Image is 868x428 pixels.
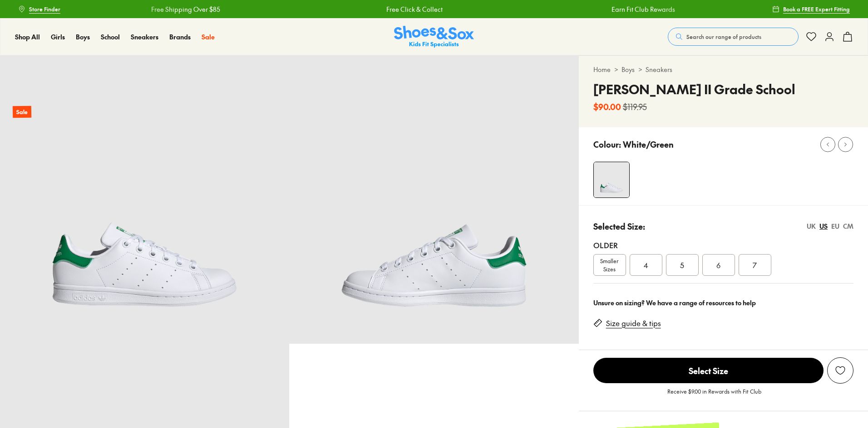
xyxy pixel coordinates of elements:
span: Search our range of products [686,33,761,41]
a: Free Shipping Over $85 [149,5,218,14]
span: School [101,32,120,41]
span: Store Finder [29,5,60,13]
p: Colour: [593,138,621,150]
span: Sale [202,32,215,41]
p: Selected Size: [593,220,645,232]
a: Boys [621,65,635,74]
button: Add to Wishlist [827,357,853,384]
a: Store Finder [18,1,60,17]
span: Girls [51,32,65,41]
img: SNS_Logo_Responsive.svg [394,26,474,48]
b: $90.00 [593,101,621,113]
div: Unsure on sizing? We have a range of resources to help [593,298,853,308]
span: Book a FREE Expert Fitting [783,5,850,13]
span: 4 [644,260,648,270]
span: 7 [753,260,757,270]
s: $119.95 [623,101,647,113]
a: Boys [76,32,90,42]
div: Older [593,240,853,250]
button: Select Size [593,357,824,384]
a: Earn Fit Club Rewards [610,5,673,14]
div: US [819,221,828,231]
p: White/Green [623,138,674,150]
div: CM [843,221,853,231]
a: Girls [51,32,65,42]
span: Smaller Sizes [594,257,626,273]
a: Home [593,65,611,74]
div: EU [831,221,839,231]
p: Receive $9.00 in Rewards with Fit Club [667,387,761,404]
a: Sneakers [646,65,672,74]
div: > > [593,65,853,74]
a: School [101,32,120,42]
a: Shoes & Sox [394,26,474,48]
span: Shop All [15,32,40,41]
button: Search our range of products [668,28,799,46]
a: Shop All [15,32,40,42]
span: Select Size [593,358,824,383]
span: 6 [716,260,720,270]
span: Boys [76,32,90,41]
a: Size guide & tips [606,318,661,328]
a: Free Click & Collect [385,5,441,14]
a: Book a FREE Expert Fitting [772,1,850,17]
p: Sale [13,106,31,118]
a: Brands [169,32,191,42]
span: Brands [169,32,191,41]
h4: [PERSON_NAME] II Grade School [593,80,795,99]
div: UK [807,221,816,231]
img: 11_1 [594,162,629,197]
a: Sale [202,32,215,42]
span: 5 [680,260,684,270]
img: 12_1 [289,55,578,344]
a: Sneakers [131,32,158,42]
span: Sneakers [131,32,158,41]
